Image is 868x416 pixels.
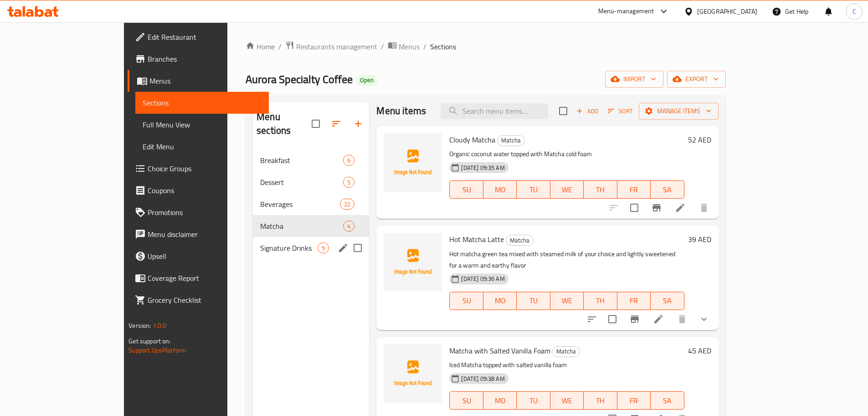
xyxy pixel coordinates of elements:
[498,135,524,146] span: Matcha
[671,308,693,330] button: delete
[573,104,602,118] span: Add item
[423,41,426,52] li: /
[603,310,622,329] span: Select to update
[449,133,495,147] span: Cloudy Matcha
[651,292,684,310] button: SA
[517,292,550,310] button: TU
[260,221,343,232] span: Matcha
[598,6,654,17] div: Menu-management
[306,114,325,133] span: Select all sections
[517,180,550,199] button: TU
[128,344,186,356] a: Support.OpsPlatform
[699,314,709,325] svg: Show Choices
[148,163,262,174] span: Choice Groups
[296,41,377,52] span: Restaurants management
[343,221,354,232] div: items
[487,394,513,407] span: MO
[651,391,684,410] button: SA
[148,185,262,196] span: Coupons
[457,163,508,172] span: [DATE] 09:35 AM
[584,292,617,310] button: TH
[340,199,354,210] div: items
[246,41,725,53] nav: breadcrumb
[605,71,663,88] button: import
[506,235,533,246] span: Matcha
[253,146,369,263] nav: Menu sections
[654,294,680,307] span: SA
[554,394,580,407] span: WE
[487,183,513,196] span: MO
[148,229,262,240] span: Menu disclaimer
[253,215,369,237] div: Matcha4
[260,242,318,253] span: Signature Drinks
[343,155,354,166] div: items
[135,136,269,158] a: Edit Menu
[667,71,726,88] button: export
[697,6,757,16] div: [GEOGRAPHIC_DATA]
[853,6,856,16] span: C
[135,114,269,136] a: Full Menu View
[388,41,420,53] a: Menus
[449,248,684,271] p: Hot matcha green tea mixed with steamed milk of your choice and lightly sweetened for a warm and ...
[587,394,613,407] span: TH
[617,292,651,310] button: FR
[449,344,550,358] span: Matcha with Salted Vanilla Foam
[128,70,269,92] a: Menus
[654,183,680,196] span: SA
[143,119,262,130] span: Full Menu View
[621,183,647,196] span: FR
[128,201,269,223] a: Promotions
[128,26,269,48] a: Edit Restaurant
[253,171,369,193] div: Dessert5
[550,292,584,310] button: WE
[148,251,262,262] span: Upsell
[340,200,354,209] span: 22
[554,101,573,121] span: Select section
[554,294,580,307] span: WE
[653,314,664,325] a: Edit menu item
[128,48,269,70] a: Branches
[260,177,343,188] span: Dessert
[621,394,647,407] span: FR
[639,103,719,120] button: Manage items
[674,74,719,85] span: export
[148,53,262,64] span: Branches
[449,391,483,410] button: SU
[520,183,546,196] span: TU
[483,180,517,199] button: MO
[356,75,377,86] div: Open
[654,394,680,407] span: SA
[257,110,312,137] h2: Menu sections
[285,41,377,53] a: Restaurants management
[612,74,656,85] span: import
[693,308,715,330] button: show more
[376,104,426,118] h2: Menu items
[617,391,651,410] button: FR
[148,273,262,284] span: Coverage Report
[128,267,269,289] a: Coverage Report
[153,320,167,332] span: 1.0.0
[278,41,282,52] li: /
[344,222,354,231] span: 4
[575,106,600,116] span: Add
[149,75,262,86] span: Menus
[483,292,517,310] button: MO
[384,344,442,403] img: Matcha with Salted Vanilla Foam
[550,391,584,410] button: WE
[449,292,483,310] button: SU
[128,320,151,332] span: Version:
[135,92,269,114] a: Sections
[587,183,613,196] span: TH
[344,156,354,165] span: 6
[457,374,508,383] span: [DATE] 09:38 AM
[260,155,343,166] div: Breakfast
[520,394,546,407] span: TU
[148,207,262,218] span: Promotions
[441,103,548,119] input: search
[128,335,170,347] span: Get support on:
[347,113,369,135] button: Add section
[587,294,613,307] span: TH
[344,178,354,187] span: 5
